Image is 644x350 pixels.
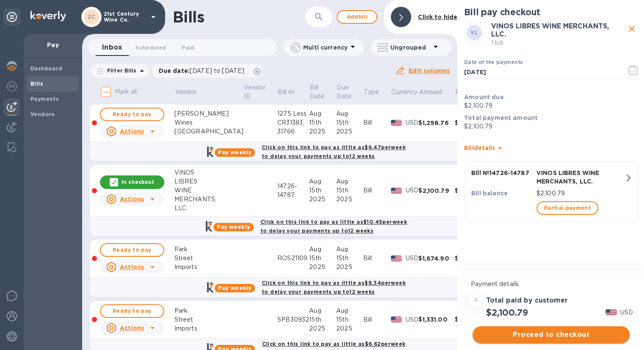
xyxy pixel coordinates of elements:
div: Aug [309,109,336,118]
div: 2025 [309,263,336,272]
b: Click on this link to pay as little as $6.47 per week to delay your payments up to 12 weeks [262,144,406,159]
b: Click to hide [418,14,457,20]
div: VINOS [174,168,243,177]
div: 15th [336,118,363,127]
span: Partial payment [544,203,591,213]
div: 15th [336,186,363,195]
span: [DATE] to [DATE] [190,67,244,74]
span: Due Date [337,83,363,101]
div: Street [174,315,243,324]
p: Bill № [278,88,296,97]
b: Bill details [464,144,495,151]
div: Imports [174,263,243,272]
div: 15th [309,315,336,324]
p: Mark all [115,87,137,96]
u: Actions [120,196,144,203]
span: Bill Date [310,83,336,101]
b: Pay weekly [218,149,252,156]
b: Click on this link to pay as little as $10.45 per week to delay your payments up to 12 weeks [260,219,407,234]
div: 2025 [336,324,363,333]
p: USD [620,308,633,317]
p: Bill Date [310,83,325,101]
p: Amount [419,88,443,97]
u: Actions [120,325,144,331]
b: VL [470,29,478,36]
p: Due Date [337,83,352,101]
p: 1 bill [491,39,625,47]
b: Dashboard [30,65,63,72]
div: [GEOGRAPHIC_DATA] [174,127,243,136]
div: WINE [174,186,243,195]
div: 2025 [309,127,336,136]
span: Vendor ID [244,83,277,101]
div: Aug [336,109,363,118]
div: $0.00 [454,119,480,127]
span: Currency [392,88,418,97]
div: Aug [336,306,363,315]
span: Paid [455,88,479,97]
div: 2025 [309,195,336,204]
b: 2C [88,14,95,20]
div: Bill [363,254,391,263]
div: 15th [309,254,336,263]
b: Amount due [464,94,504,100]
div: $0.00 [454,315,480,324]
button: close [625,22,638,35]
u: Actions [120,128,144,135]
b: Payments [30,96,59,102]
b: Pay weekly [217,224,250,230]
button: Proceed to checkout [473,326,630,343]
p: Vendor ID [244,83,266,101]
p: USD [405,254,418,263]
p: Ungrouped [390,43,431,52]
p: Payment details [471,280,631,289]
div: 15th [336,315,363,324]
button: Bill №14726-14787VINOS LIBRES WINE MERCHANTS, LLC.Bill balance$2,100.79Partial payment [464,161,638,222]
img: USD [605,309,617,315]
b: Bills [30,81,43,87]
b: Pay weekly [218,285,252,291]
u: Edit columns [409,67,450,74]
div: 15th [309,118,336,127]
h1: Bills [173,8,204,26]
button: Ready to pay [100,108,164,121]
div: 2025 [336,195,363,204]
p: VINOS LIBRES WINE MERCHANTS, LLC. [536,169,624,186]
h2: $2,100.79 [486,307,528,318]
span: Amount [419,88,454,97]
p: Bill № 14726-14787 [471,169,533,177]
div: = [469,294,483,307]
b: Vendors [30,111,55,117]
div: Bill [363,186,391,195]
div: 1275 Less CR31383, 31766 [277,109,309,136]
img: USD [391,256,402,261]
div: $2,100.79 [418,186,454,195]
p: USD [405,186,418,195]
div: [PERSON_NAME] [174,109,243,118]
span: Paid [182,43,194,52]
p: Bill balance [471,189,533,197]
div: ROS21109 [277,254,309,263]
b: VINOS LIBRES WINE MERCHANTS, LLC. [491,22,609,38]
span: Proceed to checkout [479,330,623,340]
b: Click on this link to pay as little as $8.34 per week to delay your payments up to 12 weeks [262,280,406,295]
div: Billdetails [464,134,638,161]
div: $1,298.76 [418,119,454,127]
div: Bill [363,118,391,127]
u: Actions [120,264,144,270]
span: Type [364,88,390,97]
div: 14726-14787 [277,182,309,200]
button: Ready to pay [100,243,164,257]
div: Street [174,254,243,263]
span: Ready to pay [108,109,157,119]
div: Due date:[DATE] to [DATE] [152,64,263,78]
button: Ready to pay [100,304,164,318]
div: 2025 [336,263,363,272]
p: Type [364,88,379,97]
div: 15th [309,186,336,195]
div: Park [174,306,243,315]
span: Inbox [102,42,122,53]
div: LIBRES [174,177,243,186]
div: Aug [309,177,336,186]
div: Aug [309,245,336,254]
